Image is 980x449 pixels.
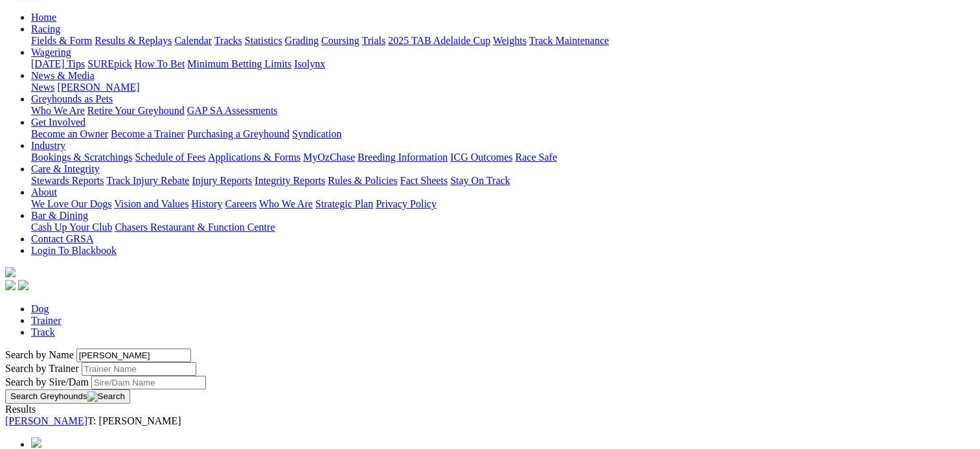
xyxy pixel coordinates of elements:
[106,175,189,186] a: Track Injury Rebate
[5,389,130,404] button: Search Greyhounds
[115,222,275,233] a: Chasers Restaurant & Function Centre
[5,404,975,415] div: Results
[114,198,188,209] a: Vision and Values
[493,35,527,46] a: Weights
[292,128,341,139] a: Syndication
[515,152,556,163] a: Race Safe
[5,267,16,277] img: logo-grsa-white.png
[31,315,62,326] a: Trainer
[388,35,490,46] a: 2025 TAB Adelaide Cup
[303,152,355,163] a: MyOzChase
[31,23,60,34] a: Racing
[31,35,975,47] div: Racing
[174,35,212,46] a: Calendar
[376,198,437,209] a: Privacy Policy
[245,35,282,46] a: Statistics
[111,128,185,139] a: Become a Trainer
[214,35,242,46] a: Tracks
[187,58,291,69] a: Minimum Betting Limits
[187,105,278,116] a: GAP SA Assessments
[321,35,359,46] a: Coursing
[31,437,41,448] img: chevrons-left-pager-blue.svg
[5,363,79,374] label: Search by Trainer
[57,82,139,93] a: [PERSON_NAME]
[31,82,975,93] div: News & Media
[31,58,85,69] a: [DATE] Tips
[31,222,112,233] a: Cash Up Your Club
[450,152,512,163] a: ICG Outcomes
[361,35,385,46] a: Trials
[192,175,252,186] a: Injury Reports
[135,152,205,163] a: Schedule of Fees
[5,376,89,387] label: Search by Sire/Dam
[285,35,319,46] a: Grading
[31,128,975,140] div: Get Involved
[5,349,74,360] label: Search by Name
[31,58,975,70] div: Wagering
[31,152,132,163] a: Bookings & Scratchings
[328,175,398,186] a: Rules & Policies
[5,415,87,426] a: [PERSON_NAME]
[76,349,191,362] input: Search by Greyhound name
[95,35,172,46] a: Results & Replays
[255,175,325,186] a: Integrity Reports
[31,140,65,151] a: Industry
[450,175,510,186] a: Stay On Track
[135,58,185,69] a: How To Bet
[31,175,975,187] div: Care & Integrity
[294,58,325,69] a: Isolynx
[5,415,975,427] div: T: [PERSON_NAME]
[191,198,222,209] a: History
[5,280,16,290] img: facebook.svg
[31,47,71,58] a: Wagering
[31,163,100,174] a: Care & Integrity
[187,128,290,139] a: Purchasing a Greyhound
[400,175,448,186] a: Fact Sheets
[31,198,975,210] div: About
[31,152,975,163] div: Industry
[18,280,28,290] img: twitter.svg
[31,35,92,46] a: Fields & Form
[87,391,125,402] img: Search
[31,245,117,256] a: Login To Blackbook
[259,198,313,209] a: Who We Are
[87,105,185,116] a: Retire Your Greyhound
[31,233,93,244] a: Contact GRSA
[31,210,88,221] a: Bar & Dining
[529,35,609,46] a: Track Maintenance
[31,70,95,81] a: News & Media
[315,198,373,209] a: Strategic Plan
[31,105,975,117] div: Greyhounds as Pets
[31,93,113,104] a: Greyhounds as Pets
[31,12,56,23] a: Home
[208,152,301,163] a: Applications & Forms
[225,198,256,209] a: Careers
[91,376,206,389] input: Search by Sire/Dam name
[31,117,85,128] a: Get Involved
[31,187,57,198] a: About
[87,58,131,69] a: SUREpick
[31,175,104,186] a: Stewards Reports
[358,152,448,163] a: Breeding Information
[31,198,111,209] a: We Love Our Dogs
[31,327,55,338] a: Track
[31,303,49,314] a: Dog
[31,105,85,116] a: Who We Are
[31,128,108,139] a: Become an Owner
[31,82,54,93] a: News
[31,222,975,233] div: Bar & Dining
[82,362,196,376] input: Search by Trainer name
